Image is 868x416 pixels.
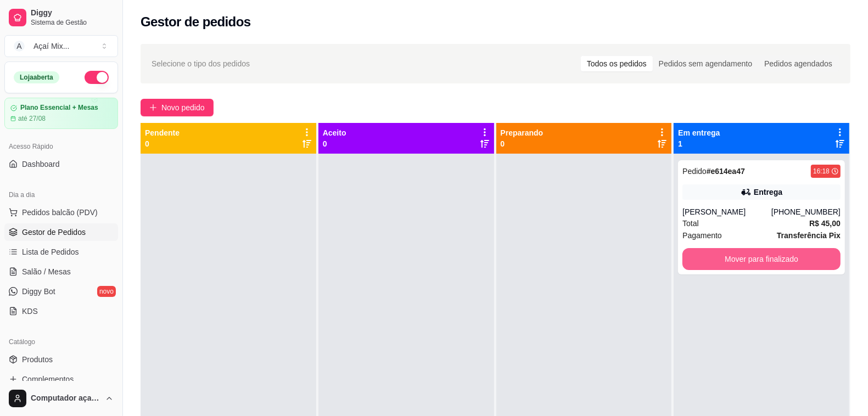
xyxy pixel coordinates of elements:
p: Preparando [501,127,544,138]
span: Pagamento [682,229,722,241]
a: Lista de Pedidos [4,243,118,261]
button: Select a team [4,35,118,57]
span: Produtos [22,354,53,365]
div: [PHONE_NUMBER] [771,206,841,217]
button: Computador açaí Mix [4,385,118,412]
span: Salão / Mesas [22,266,71,277]
span: Diggy [31,8,114,18]
div: Açaí Mix ... [33,41,69,52]
a: DiggySistema de Gestão [4,4,118,31]
span: A [14,41,25,52]
div: Dia a dia [4,186,118,204]
div: 16:18 [813,167,830,176]
span: KDS [22,306,38,317]
button: Mover para finalizado [682,248,841,270]
div: Catálogo [4,333,118,351]
p: 0 [323,138,346,149]
article: Plano Essencial + Mesas [20,104,98,112]
p: 1 [678,138,720,149]
p: 0 [145,138,180,149]
a: Complementos [4,370,118,388]
span: Complementos [22,374,74,385]
a: KDS [4,302,118,320]
span: plus [149,104,157,111]
a: Dashboard [4,155,118,173]
strong: R$ 45,00 [809,219,841,228]
div: Entrega [754,187,782,198]
div: Pedidos agendados [758,56,838,71]
button: Alterar Status [85,71,109,84]
p: Aceito [323,127,346,138]
span: Pedido [682,167,707,176]
div: Pedidos sem agendamento [653,56,758,71]
a: Diggy Botnovo [4,283,118,300]
strong: Transferência Pix [777,231,841,240]
a: Gestor de Pedidos [4,223,118,241]
a: Plano Essencial + Mesasaté 27/08 [4,98,118,129]
span: Diggy Bot [22,286,55,297]
span: Novo pedido [161,102,205,114]
a: Produtos [4,351,118,368]
a: Salão / Mesas [4,263,118,280]
article: até 27/08 [18,114,46,123]
p: 0 [501,138,544,149]
span: Sistema de Gestão [31,18,114,27]
button: Pedidos balcão (PDV) [4,204,118,221]
span: Lista de Pedidos [22,246,79,257]
span: Computador açaí Mix [31,393,100,403]
p: Pendente [145,127,180,138]
div: Loja aberta [14,71,59,83]
span: Selecione o tipo dos pedidos [152,58,250,70]
div: Acesso Rápido [4,138,118,155]
span: Total [682,217,699,229]
span: Gestor de Pedidos [22,227,86,238]
span: Pedidos balcão (PDV) [22,207,98,218]
strong: # e614ea47 [707,167,745,176]
p: Em entrega [678,127,720,138]
div: [PERSON_NAME] [682,206,771,217]
div: Todos os pedidos [581,56,653,71]
h2: Gestor de pedidos [141,13,251,31]
span: Dashboard [22,159,60,170]
button: Novo pedido [141,99,214,116]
